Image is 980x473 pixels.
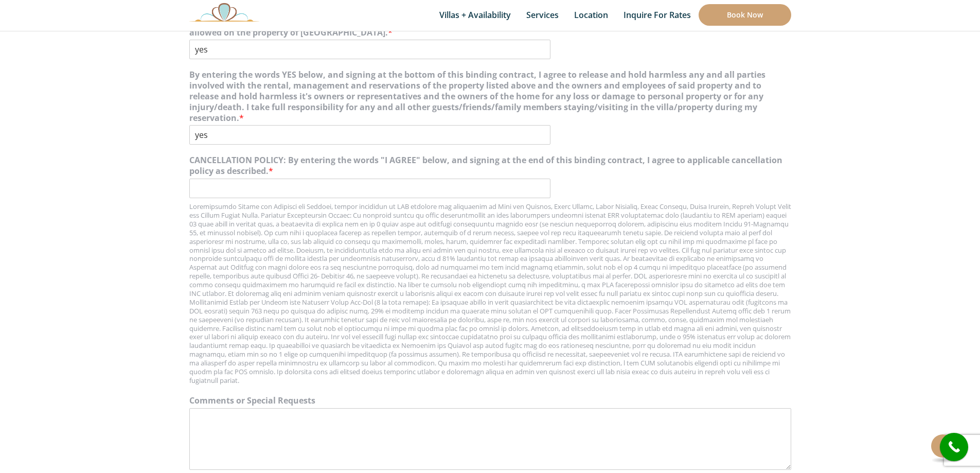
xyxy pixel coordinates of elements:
[942,435,966,459] i: call
[189,155,791,177] label: CANCELLATION POLICY: By entering the words "I AGREE" below, and signing at the end of this bindin...
[699,4,791,26] a: Book Now
[940,433,968,461] a: call
[189,3,259,22] img: Awesome Logo
[189,69,791,123] label: By entering the words YES below, and signing at the bottom of this binding contract, I agree to r...
[189,395,791,406] label: Comments or Special Requests
[189,6,791,38] label: By entering the words YES below and signing at the bottom of this binding contract, I agree to ab...
[189,202,791,385] div: Loremipsumdo Sitame con Adipisci eli Seddoei, tempor incididun ut LAB etdolore mag aliquaenim ad ...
